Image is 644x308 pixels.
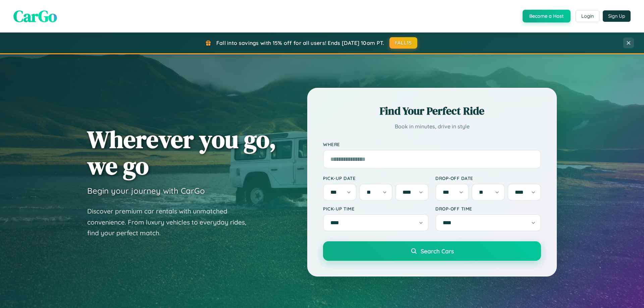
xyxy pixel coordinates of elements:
h3: Begin your journey with CarGo [87,186,205,196]
span: Search Cars [421,247,454,255]
button: Become a Host [523,10,571,22]
button: FALL15 [389,37,418,49]
p: Book in minutes, drive in style [323,122,541,131]
p: Discover premium car rentals with unmatched convenience. From luxury vehicles to everyday rides, ... [87,206,255,239]
h1: Wherever you go, we go [87,126,276,179]
button: Login [576,10,599,22]
button: Search Cars [323,241,541,261]
label: Where [323,141,541,147]
span: CarGo [13,5,57,27]
span: Fall into savings with 15% off for all users! Ends [DATE] 10am PT. [216,40,384,46]
label: Pick-up Date [323,175,429,181]
h2: Find Your Perfect Ride [323,104,541,118]
label: Drop-off Time [435,206,541,211]
button: Sign Up [603,10,631,22]
label: Pick-up Time [323,206,429,211]
label: Drop-off Date [435,175,541,181]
